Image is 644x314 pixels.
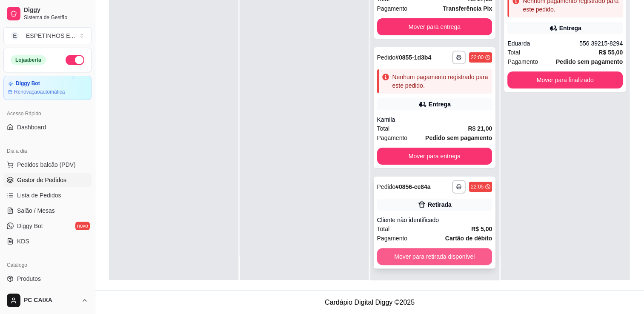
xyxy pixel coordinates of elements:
span: Pagamento [377,133,408,143]
div: Retirada [428,200,452,209]
div: Catálogo [3,258,92,272]
a: Diggy Botnovo [3,219,92,233]
strong: Pedido sem pagamento [425,134,492,141]
div: Dia a dia [3,144,92,158]
span: Dashboard [17,123,46,131]
div: 22:05 [471,183,484,190]
div: Eduarda [507,39,579,48]
a: KDS [3,234,92,248]
div: Entrega [429,100,451,108]
button: Mover para entrega [377,148,492,165]
button: Alterar Status [66,55,84,65]
div: 22:00 [471,54,484,61]
div: Acesso Rápido [3,107,92,120]
div: Cliente não identificado [377,216,492,224]
span: Pedidos balcão (PDV) [17,160,76,169]
div: Nenhum pagamento registrado para este pedido. [392,73,489,90]
strong: R$ 5,00 [471,226,492,232]
span: Diggy [24,6,88,14]
a: Gestor de Pedidos [3,173,92,187]
span: Total [507,48,520,57]
strong: R$ 55,00 [598,49,623,56]
button: Mover para entrega [377,18,492,35]
div: Kamila [377,115,492,124]
div: Entrega [559,24,581,32]
article: Renovação automática [14,88,65,95]
span: Pagamento [507,57,538,66]
div: Loja aberta [11,55,46,65]
span: Pedido [377,183,396,190]
a: Lista de Pedidos [3,188,92,202]
a: Diggy BotRenovaçãoautomática [3,76,92,100]
a: Salão / Mesas [3,204,92,217]
strong: # 0855-1d3b4 [395,54,431,61]
strong: Cartão de débito [445,235,492,242]
span: Total [377,124,390,133]
span: KDS [17,237,29,245]
strong: # 0856-ce84a [395,183,431,190]
span: Sistema de Gestão [24,14,88,21]
span: Diggy Bot [17,222,43,230]
strong: R$ 21,00 [468,125,492,132]
div: 556 39215-8294 [579,39,623,48]
span: Pedido [377,54,396,61]
button: Pedidos balcão (PDV) [3,158,92,171]
strong: Transferência Pix [443,5,492,12]
span: E [11,31,19,40]
a: DiggySistema de Gestão [3,3,92,24]
button: Mover para retirada disponível [377,248,492,265]
button: Select a team [3,27,92,44]
span: Gestor de Pedidos [17,176,66,184]
a: Produtos [3,272,92,285]
article: Diggy Bot [16,80,40,87]
span: PC CAIXA [24,297,78,304]
strong: Pedido sem pagamento [556,58,623,65]
span: Pagamento [377,4,408,13]
span: Salão / Mesas [17,206,55,215]
span: Total [377,224,390,234]
span: Pagamento [377,234,408,243]
div: ESPETINHOS E ... [26,31,75,40]
span: Lista de Pedidos [17,191,61,200]
button: PC CAIXA [3,290,92,311]
a: Dashboard [3,120,92,134]
span: Produtos [17,274,41,283]
button: Mover para finalizado [507,71,623,88]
